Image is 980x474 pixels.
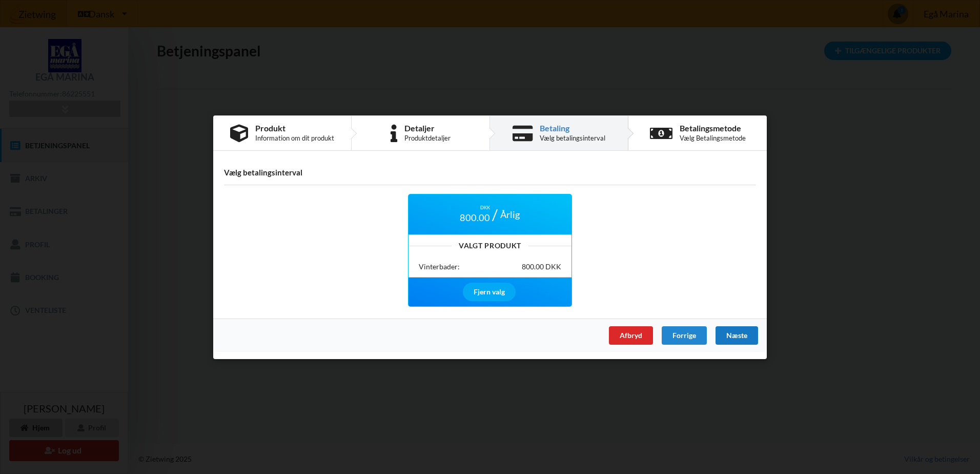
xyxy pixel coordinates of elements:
div: 800.00 DKK [522,262,561,272]
div: Vælg Betalingsmetode [680,134,746,142]
div: Produktdetaljer [404,134,451,142]
span: 800.00 [460,211,490,224]
div: Betalingsmetode [680,124,746,132]
div: Årlig [495,205,525,224]
div: Valgt Produkt [409,242,571,249]
h4: Vælg betalingsinterval [224,168,756,177]
div: Produkt [255,124,334,132]
div: Betaling [540,124,605,132]
div: Næste [716,326,758,344]
div: Afbryd [609,326,653,344]
div: Vinterbader: [419,262,460,272]
div: Vælg betalingsinterval [540,134,605,142]
div: Detaljer [404,124,451,132]
div: Fjern valg [463,283,516,301]
div: Information om dit produkt [255,134,334,142]
span: DKK [480,205,490,211]
div: Forrige [662,326,707,344]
